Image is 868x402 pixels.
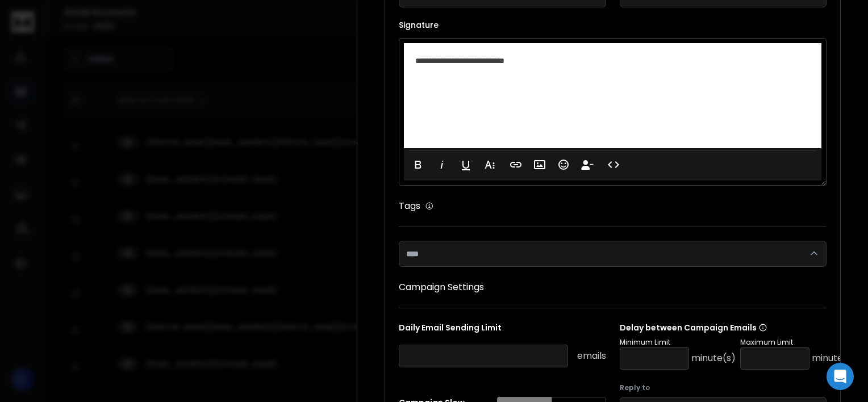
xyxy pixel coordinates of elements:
[812,351,856,365] p: minute(s)
[620,383,827,392] label: Reply to
[620,338,736,347] p: Minimum Limit
[620,322,856,333] p: Delay between Campaign Emails
[407,153,429,176] button: Bold (Ctrl+B)
[740,338,856,347] p: Maximum Limit
[479,153,500,176] button: More Text
[399,21,827,29] label: Signature
[529,153,550,176] button: Insert Image (Ctrl+P)
[577,349,606,363] p: emails
[505,153,527,176] button: Insert Link (Ctrl+K)
[553,153,574,176] button: Emoticons
[431,153,453,176] button: Italic (Ctrl+I)
[399,322,606,338] p: Daily Email Sending Limit
[603,153,624,176] button: Code View
[455,153,477,176] button: Underline (Ctrl+U)
[691,351,736,365] p: minute(s)
[399,280,827,294] h1: Campaign Settings
[577,153,598,176] button: Insert Unsubscribe Link
[827,363,854,390] div: Open Intercom Messenger
[399,199,420,213] h1: Tags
